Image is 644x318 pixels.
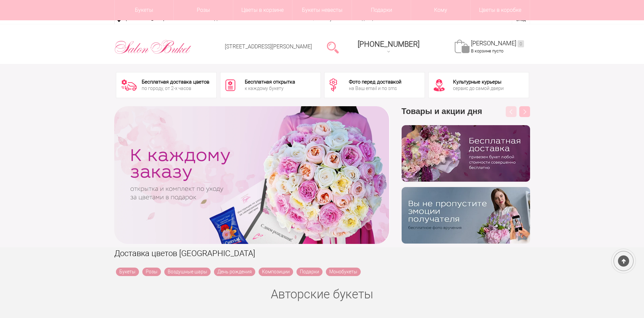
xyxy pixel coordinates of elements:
div: Бесплатная доставка цветов [142,79,209,85]
h1: Доставка цветов [GEOGRAPHIC_DATA] [114,247,530,259]
a: [PERSON_NAME] [471,40,524,47]
a: Букеты [116,268,139,276]
div: по городу, от 2-х часов [142,86,209,91]
a: Подарки [296,268,323,276]
div: Бесплатная открытка [245,79,295,85]
a: Розы [142,268,161,276]
img: v9wy31nijnvkfycrkduev4dhgt9psb7e.png.webp [402,187,530,244]
button: Next [519,106,530,117]
div: к каждому букету [245,86,295,91]
div: Фото перед доставкой [349,79,401,85]
img: hpaj04joss48rwypv6hbykmvk1dj7zyr.png.webp [402,125,530,182]
div: на Ваш email и по sms [349,86,401,91]
div: Культурные курьеры [453,79,504,85]
a: Воздушные шары [164,268,211,276]
a: [PHONE_NUMBER] [354,38,424,57]
div: сервис до самой двери [453,86,504,91]
h3: Товары и акции дня [402,106,530,125]
a: [STREET_ADDRESS][PERSON_NAME] [225,43,312,50]
ins: 0 [518,40,524,47]
span: [PHONE_NUMBER] [358,40,420,48]
span: В корзине пусто [471,48,503,53]
a: День рождения [214,268,255,276]
a: Авторские букеты [271,287,373,301]
a: Монобукеты [326,268,361,276]
img: Цветы Нижний Новгород [114,38,192,56]
a: Композиции [259,268,293,276]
